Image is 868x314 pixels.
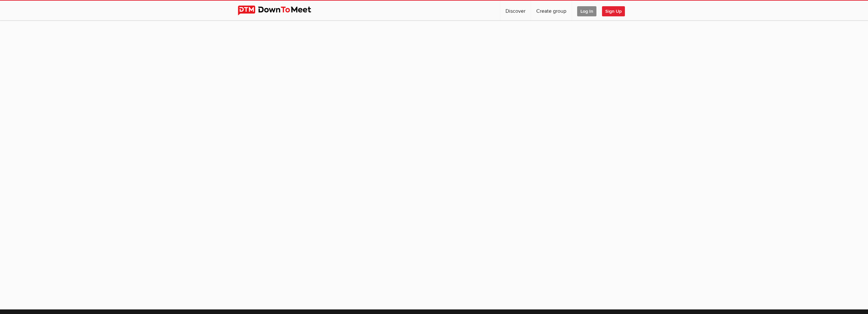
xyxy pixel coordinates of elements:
[500,1,531,20] a: Discover
[531,1,572,20] a: Create group
[602,1,630,20] a: Sign Up
[238,6,321,15] img: DownToMeet
[602,6,625,16] span: Sign Up
[572,1,602,20] a: Log In
[577,6,596,16] span: Log In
